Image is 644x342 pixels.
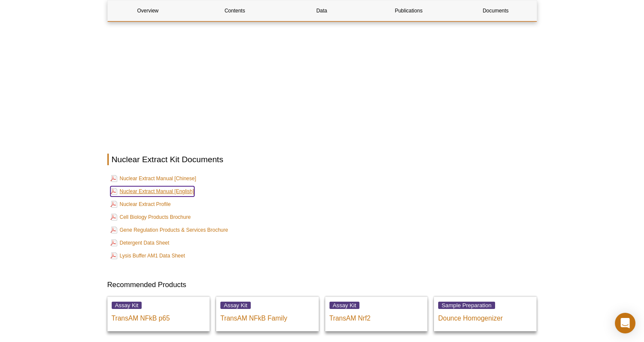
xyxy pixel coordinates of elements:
[455,0,536,21] a: Documents
[438,302,495,309] span: Sample Preparation
[107,154,537,165] h2: Nuclear Extract Kit Documents
[282,0,362,21] a: Data
[110,251,185,261] a: Lysis Buffer AM1 Data Sheet
[434,297,537,331] a: Sample Preparation Dounce Homogenizer
[220,310,315,323] p: TransAM NFkB Family
[329,310,424,323] p: TransAM Nrf2
[110,238,169,248] a: Detergent Data Sheet
[615,313,635,333] div: Open Intercom Messenger
[110,186,194,197] a: Nuclear Extract Manual [English]
[108,0,188,21] a: Overview
[110,173,196,184] a: Nuclear Extract Manual [Chinese]
[438,310,532,323] p: Dounce Homogenizer
[216,297,319,331] a: Assay Kit TransAM NFkB Family
[195,0,275,21] a: Contents
[220,302,251,309] span: Assay Kit
[110,212,191,222] a: Cell Biology Products Brochure
[107,297,210,331] a: Assay Kit TransAM NFkB p65
[110,199,171,209] a: Nuclear Extract Profile
[110,225,228,235] a: Gene Regulation Products & Services Brochure
[329,302,360,309] span: Assay Kit
[368,0,449,21] a: Publications
[107,280,537,290] h3: Recommended Products
[112,310,206,323] p: TransAM NFkB p65
[112,302,142,309] span: Assay Kit
[325,297,428,331] a: Assay Kit TransAM Nrf2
